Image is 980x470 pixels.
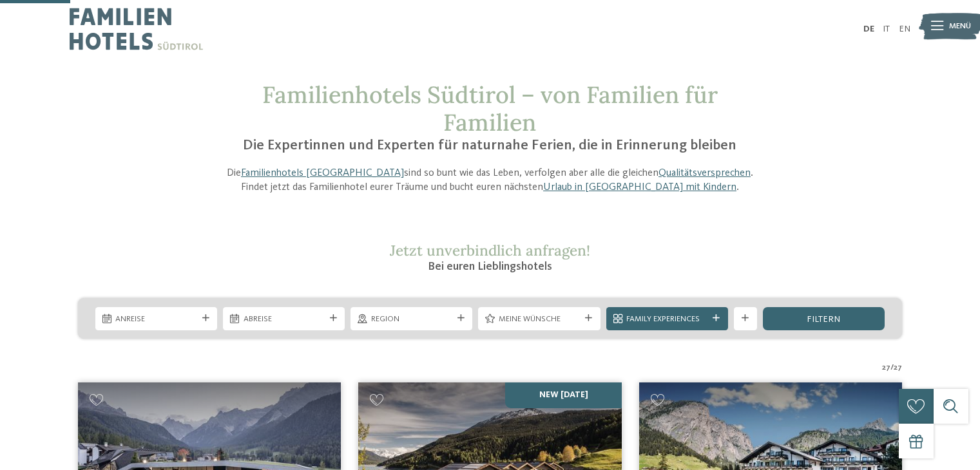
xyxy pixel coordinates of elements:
[215,166,766,195] p: Die sind so bunt wie das Leben, verfolgen aber alle die gleichen . Findet jetzt das Familienhotel...
[371,314,452,325] span: Region
[882,362,890,373] span: 27
[894,362,902,373] span: 27
[243,138,736,153] span: Die Expertinnen und Experten für naturnahe Ferien, die in Erinnerung bleiben
[115,314,197,325] span: Anreise
[428,261,552,272] span: Bei euren Lieblingshotels
[807,315,840,324] span: filtern
[863,24,874,33] a: DE
[543,182,736,193] a: Urlaub in [GEOGRAPHIC_DATA] mit Kindern
[390,241,590,259] span: Jetzt unverbindlich anfragen!
[262,80,718,137] span: Familienhotels Südtirol – von Familien für Familien
[241,168,404,178] a: Familienhotels [GEOGRAPHIC_DATA]
[949,21,971,32] span: Menü
[658,168,751,178] a: Qualitätsversprechen
[899,24,910,33] a: EN
[890,362,894,373] span: /
[626,314,707,325] span: Family Experiences
[244,314,325,325] span: Abreise
[499,314,580,325] span: Meine Wünsche
[883,24,890,33] a: IT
